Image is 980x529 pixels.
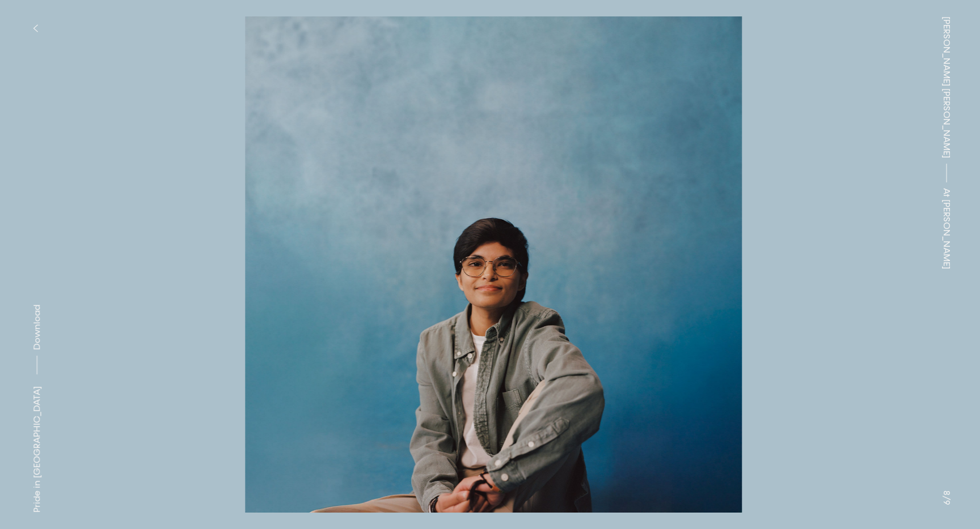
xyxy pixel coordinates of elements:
[940,188,953,269] span: At [PERSON_NAME]
[940,16,953,158] a: [PERSON_NAME] [PERSON_NAME]
[30,386,44,513] div: Pride in [GEOGRAPHIC_DATA]
[30,305,44,380] button: Download asset
[31,305,43,350] span: Download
